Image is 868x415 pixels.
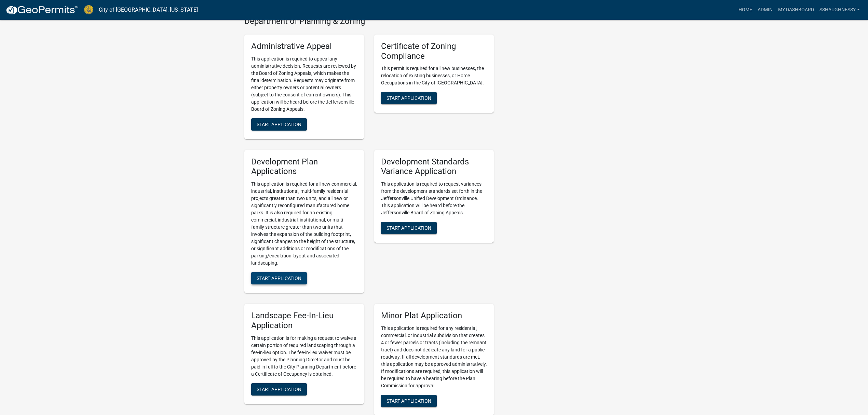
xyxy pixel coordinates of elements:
[381,65,487,86] p: This permit is required for all new businesses, the relocation of existing businesses, or Home Oc...
[251,272,307,284] button: Start Application
[84,5,93,14] img: City of Jeffersonville, Indiana
[381,157,487,177] h5: Development Standards Variance Application
[99,4,198,16] a: City of [GEOGRAPHIC_DATA], [US_STATE]
[257,276,301,281] span: Start Application
[257,121,301,127] span: Start Application
[386,398,431,404] span: Start Application
[251,55,357,113] p: This application is required to appeal any administrative decision. Requests are reviewed by the ...
[251,118,307,131] button: Start Application
[381,311,487,321] h5: Minor Plat Application
[257,386,301,392] span: Start Application
[244,16,494,26] h4: Department of Planning & Zoning
[817,3,863,16] a: sshaughnessy
[775,3,817,16] a: My Dashboard
[381,222,437,234] button: Start Application
[736,3,755,16] a: Home
[251,311,357,331] h5: Landscape Fee-In-Lieu Application
[251,335,357,378] p: This application is for making a request to waive a certain portion of required landscaping throu...
[381,92,437,104] button: Start Application
[251,41,357,51] h5: Administrative Appeal
[251,157,357,177] h5: Development Plan Applications
[251,180,357,267] p: This application is required for all new commercial, industrial, institutional, multi-family resi...
[381,41,487,61] h5: Certificate of Zoning Compliance
[381,180,487,216] p: This application is required to request variances from the development standards set forth in the...
[755,3,775,16] a: Admin
[386,95,431,101] span: Start Application
[381,325,487,389] p: This application is required for any residential, commercial, or industrial subdivision that crea...
[386,225,431,231] span: Start Application
[381,395,437,407] button: Start Application
[251,383,307,396] button: Start Application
